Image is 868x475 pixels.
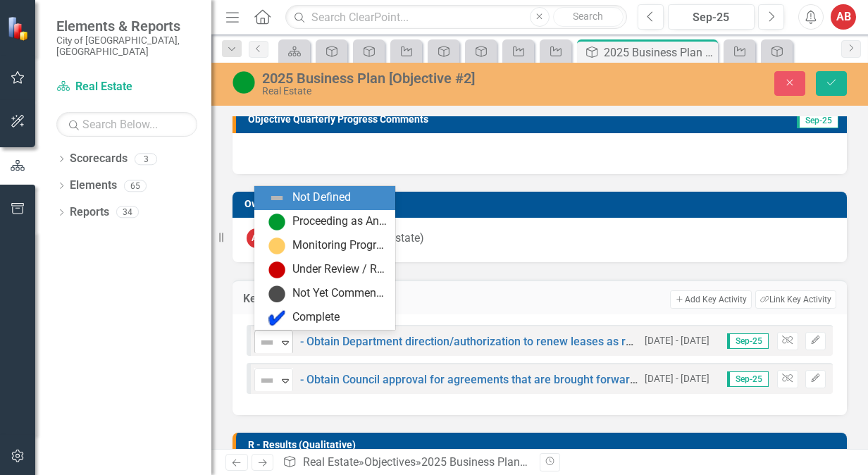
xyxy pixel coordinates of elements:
[243,292,416,305] h3: Key Activities
[573,11,603,22] span: Search
[292,214,387,230] div: Proceeding as Anticipated
[259,372,275,389] img: Not Defined
[421,455,590,469] div: 2025 Business Plan [Objective #2]
[727,333,769,349] span: Sep-25
[262,70,566,86] div: 2025 Business Plan [Objective #2]
[56,35,197,58] small: City of [GEOGRAPHIC_DATA], [GEOGRAPHIC_DATA]
[668,4,755,30] button: Sep-25
[56,79,197,95] a: Real Estate
[268,190,285,206] img: Not Defined
[645,334,709,347] small: [DATE] - [DATE]
[268,285,285,302] img: Not Yet Commenced / On Hold
[300,335,750,348] a: - Obtain Department direction/authorization to renew leases as required by the end of Q4
[673,9,750,26] div: Sep-25
[70,178,117,194] a: Elements
[645,372,709,385] small: [DATE] - [DATE]
[292,309,340,326] div: Complete
[292,261,387,278] div: Under Review / Reassessment
[7,16,32,41] img: ClearPoint Strategy
[70,151,128,167] a: Scorecards
[268,237,285,254] img: Monitoring Progress
[247,228,266,248] div: AB
[232,71,255,94] img: Proceeding as Anticipated
[292,237,387,254] div: Monitoring Progress
[303,455,359,469] a: Real Estate
[116,206,139,218] div: 34
[259,334,275,351] img: Not Defined
[797,113,838,128] span: Sep-25
[248,440,840,450] h3: R - Results (Qualitative)
[248,114,726,125] h3: Objective Quarterly Progress Comments
[283,455,529,471] div: » »
[727,371,769,387] span: Sep-25
[292,285,387,302] div: Not Yet Commenced / On Hold
[285,5,627,30] input: Search ClearPoint...
[124,180,147,192] div: 65
[262,86,566,97] div: Real Estate
[70,204,109,221] a: Reports
[56,112,197,137] input: Search Below...
[135,153,157,165] div: 3
[604,44,714,61] div: 2025 Business Plan [Objective #2]
[670,290,751,309] button: Add Key Activity
[292,190,351,206] div: Not Defined
[244,199,840,209] h3: Owner
[755,290,836,309] button: Link Key Activity
[268,309,285,326] img: Complete
[831,4,856,30] button: AB
[268,261,285,278] img: Under Review / Reassessment
[268,214,285,230] img: Proceeding as Anticipated
[56,18,197,35] span: Elements & Reports
[553,7,624,27] button: Search
[364,455,416,469] a: Objectives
